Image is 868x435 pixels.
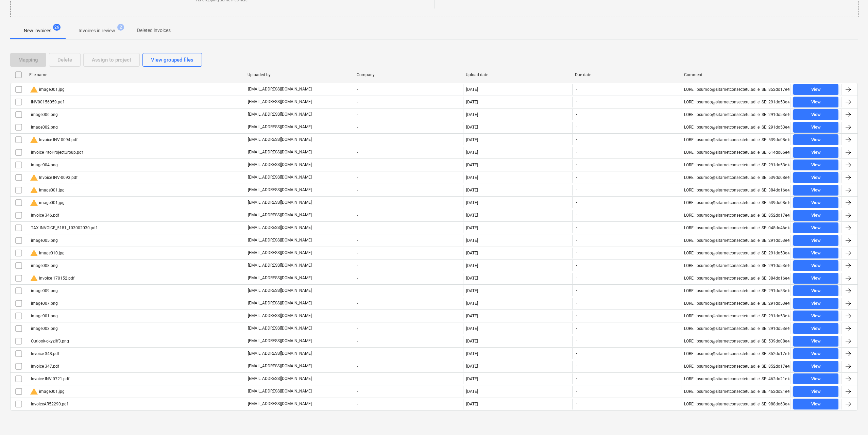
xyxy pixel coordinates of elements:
div: image007.png [30,301,58,306]
span: - [575,112,578,117]
div: - [354,386,463,397]
div: Uploaded by [248,72,351,77]
span: 26 [53,24,61,31]
span: warning [30,387,38,396]
div: Invoice INV-0094.pdf [30,136,78,144]
span: - [575,313,578,319]
div: [DATE] [466,238,478,243]
button: View [793,172,838,183]
div: - [354,298,463,309]
div: - [354,97,463,107]
span: - [575,86,578,92]
div: - [354,147,463,158]
button: View [793,147,838,158]
span: warning [30,136,38,144]
div: - [354,285,463,296]
div: Outlook-okyzlff3.png [30,339,69,344]
p: [EMAIL_ADDRESS][DOMAIN_NAME] [248,237,312,243]
div: - [354,197,463,208]
p: [EMAIL_ADDRESS][DOMAIN_NAME] [248,288,312,294]
div: View [811,287,821,295]
div: View [811,274,821,282]
span: warning [30,173,38,182]
div: - [354,134,463,145]
div: File name [29,72,242,77]
div: - [354,323,463,334]
p: [EMAIL_ADDRESS][DOMAIN_NAME] [248,149,312,155]
div: - [354,273,463,284]
p: [EMAIL_ADDRESS][DOMAIN_NAME] [248,174,312,180]
p: Invoices in review [79,27,115,34]
div: View [811,312,821,320]
div: Invoice 347.pdf [30,364,59,369]
div: View [811,337,821,345]
div: image003.png [30,326,58,331]
iframe: Chat Widget [834,402,868,435]
p: [EMAIL_ADDRESS][DOMAIN_NAME] [248,338,312,344]
span: - [575,376,578,382]
div: InvoiceAR52290.pdf [30,402,68,406]
button: View [793,97,838,107]
button: View [793,84,838,95]
div: View [811,98,821,106]
div: - [354,172,463,183]
span: - [575,200,578,205]
p: [EMAIL_ADDRESS][DOMAIN_NAME] [248,124,312,130]
button: View [793,273,838,284]
button: View [793,336,838,347]
div: - [354,235,463,246]
div: View [811,224,821,232]
p: [EMAIL_ADDRESS][DOMAIN_NAME] [248,313,312,319]
div: [DATE] [466,188,478,193]
div: Invoice INV-0721.pdf [30,377,69,381]
p: [EMAIL_ADDRESS][DOMAIN_NAME] [248,86,312,92]
div: View [811,174,821,182]
div: INV00156059.pdf [30,100,64,104]
span: warning [30,249,38,257]
div: [DATE] [466,364,478,369]
div: image005.png [30,238,58,243]
button: View [793,134,838,145]
button: View [793,298,838,309]
div: View [811,237,821,245]
div: [DATE] [466,175,478,180]
span: - [575,351,578,356]
span: - [575,187,578,193]
div: View [811,262,821,270]
span: warning [30,85,38,94]
p: [EMAIL_ADDRESS][DOMAIN_NAME] [248,401,312,407]
div: - [354,311,463,321]
p: [EMAIL_ADDRESS][DOMAIN_NAME] [248,376,312,382]
div: image004.png [30,163,58,167]
div: image001.jpg [30,85,65,94]
span: - [575,149,578,155]
div: View [811,199,821,207]
div: [DATE] [466,389,478,394]
div: [DATE] [466,276,478,281]
div: View [811,149,821,156]
div: [DATE] [466,339,478,344]
button: View [793,235,838,246]
button: View [793,197,838,208]
div: image001.jpg [30,199,65,207]
div: [DATE] [466,288,478,293]
p: [EMAIL_ADDRESS][DOMAIN_NAME] [248,263,312,268]
div: - [354,361,463,372]
p: [EMAIL_ADDRESS][DOMAIN_NAME] [248,250,312,256]
div: Upload date [466,72,569,77]
span: - [575,174,578,180]
div: Invoice 348.pdf [30,351,59,356]
div: TAX INVOICE_5181_103002030.pdf [30,225,97,230]
div: [DATE] [466,125,478,130]
div: View [811,123,821,131]
span: - [575,338,578,344]
div: View [811,111,821,119]
div: [DATE] [466,112,478,117]
span: - [575,300,578,306]
p: [EMAIL_ADDRESS][DOMAIN_NAME] [248,212,312,218]
div: Invoice INV-0093.pdf [30,173,78,182]
span: warning [30,186,38,194]
div: [DATE] [466,402,478,406]
p: [EMAIL_ADDRESS][DOMAIN_NAME] [248,325,312,331]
